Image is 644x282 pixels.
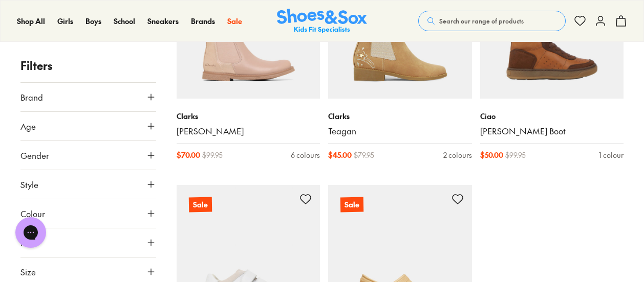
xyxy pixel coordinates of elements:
img: SNS_Logo_Responsive.svg [277,9,367,34]
span: Brands [191,16,215,26]
div: 6 colours [291,150,320,160]
span: Boys [85,16,101,26]
span: $ 50.00 [480,150,503,160]
a: Girls [57,16,73,27]
p: Clarks [177,111,320,122]
button: Price [20,228,156,257]
button: Colour [20,199,156,228]
p: Filters [20,57,156,74]
p: Ciao [480,111,624,122]
span: School [114,16,135,26]
button: Style [20,170,156,199]
a: Sneakers [147,16,179,27]
button: Age [20,112,156,140]
span: $ 99.95 [505,150,526,160]
a: School [114,16,135,27]
span: $ 45.00 [328,150,352,160]
p: Clarks [328,111,472,122]
p: Sale [188,197,211,213]
a: Teagan [328,126,472,137]
iframe: Gorgias live chat messenger [10,214,51,251]
a: Boys [85,16,101,27]
span: Gender [20,149,49,161]
span: Size [20,266,36,278]
span: Search our range of products [439,16,524,26]
span: Sneakers [147,16,179,26]
span: $ 99.95 [202,150,223,160]
p: Sale [340,197,363,213]
span: Girls [57,16,73,26]
div: 1 colour [599,150,624,160]
span: Sale [227,16,242,26]
span: Colour [20,207,45,220]
span: $ 79.95 [354,150,374,160]
a: [PERSON_NAME] Boot [480,126,624,137]
span: Brand [20,91,43,103]
button: Gender [20,141,156,170]
span: $ 70.00 [177,150,200,160]
a: Brands [191,16,215,27]
a: Shop All [17,16,45,27]
button: Brand [20,83,156,111]
button: Search our range of products [418,11,566,31]
a: Shoes & Sox [277,9,367,34]
a: Sale [227,16,242,27]
span: Age [20,120,36,132]
div: 2 colours [443,150,472,160]
span: Style [20,178,38,191]
a: [PERSON_NAME] [177,126,320,137]
span: Shop All [17,16,45,26]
